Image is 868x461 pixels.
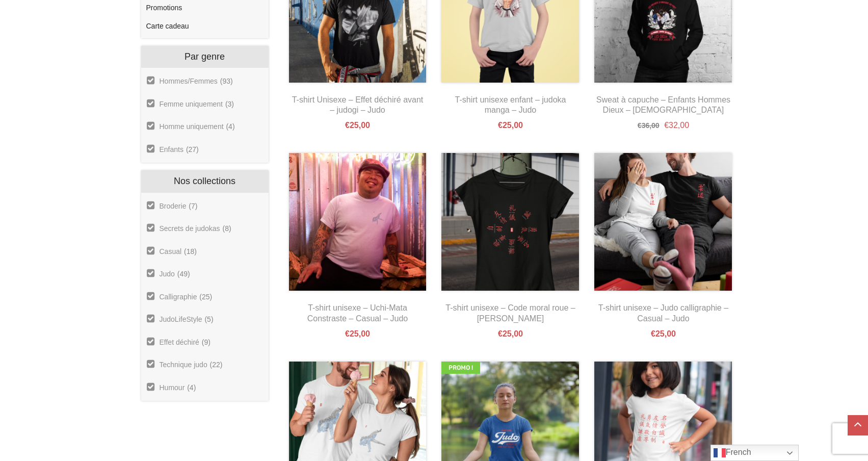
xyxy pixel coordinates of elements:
[445,303,575,323] a: T-shirt unisexe – Code moral roue – [PERSON_NAME]
[345,329,350,338] span: €
[185,52,225,62] span: Par genre
[651,329,676,338] bdi: 25,00
[711,445,799,461] a: French
[498,329,503,338] span: €
[186,145,199,154] span: (27)
[146,122,224,131] a: Homme uniquement
[664,121,689,130] bdi: 32,00
[174,176,235,186] span: Nos collections
[598,303,728,323] a: T-shirt unisexe – Judo calligraphie – Casual – Judo
[146,383,186,392] a: Humour
[220,76,233,86] span: (93)
[455,95,566,115] a: T-shirt unisexe enfant – judoka manga – Judo
[146,99,224,109] a: Femme uniquement
[225,99,234,109] span: (3)
[177,269,190,278] span: (49)
[146,145,184,154] a: Enfants
[146,76,218,86] a: Hommes/Femmes
[498,121,523,130] bdi: 25,00
[345,121,370,130] bdi: 25,00
[184,247,197,256] span: (18)
[146,315,203,324] a: JudoLifeStyle
[441,362,480,374] span: Promo !
[202,338,211,347] span: (9)
[146,201,187,211] a: Broderie
[146,360,208,369] a: Technique judo
[226,122,234,131] span: (4)
[146,22,189,30] a: Carte cadeau
[199,292,212,301] span: (25)
[498,329,523,338] bdi: 25,00
[292,95,424,115] a: T-shirt Unisexe – Effet déchiré avant – judogi – Judo
[345,121,350,130] span: €
[222,224,231,233] span: (8)
[146,4,182,12] a: Promotions
[596,95,730,115] a: Sweat à capuche – Enfants Hommes Dieux – [DEMOGRAPHIC_DATA]
[651,329,655,338] span: €
[345,329,370,338] bdi: 25,00
[664,121,669,130] span: €
[146,247,182,256] a: Casual
[204,315,213,324] span: (5)
[210,360,223,369] span: (22)
[146,269,175,278] a: Judo
[307,303,408,323] a: T-shirt unisexe – Uchi-Mata Constraste – Casual – Judo
[189,201,197,211] span: (7)
[638,121,642,130] span: €
[146,338,200,347] a: Effet déchiré
[146,292,198,301] a: Calligraphie
[187,383,196,392] span: (4)
[638,121,660,130] bdi: 36,00
[146,224,221,233] a: Secrets de judokas
[498,121,503,130] span: €
[714,447,726,459] img: fr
